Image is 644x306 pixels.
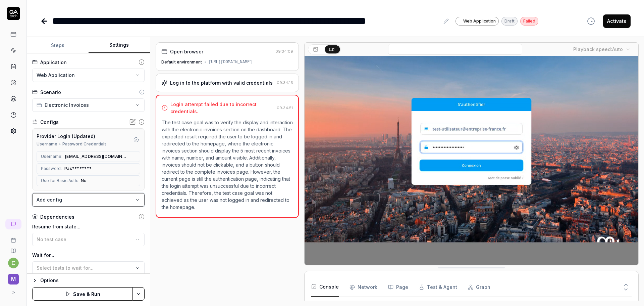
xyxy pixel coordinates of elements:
[45,101,89,108] span: Electronic Invoices
[3,268,24,286] button: M
[520,17,538,26] div: Failed
[40,89,61,96] div: Scenario
[501,17,518,26] div: Draft
[40,276,145,285] div: Options
[583,14,599,28] button: View version history
[468,278,490,297] button: Graph
[40,213,74,220] div: Dependencies
[170,101,274,115] div: Login attempt failed due to incorrect credentials.
[32,276,145,285] button: Options
[162,119,293,211] p: The test case goal was to verify the display and interaction with the electronic invoices section...
[463,18,496,24] span: Web Application
[32,69,145,82] button: Web Application
[277,80,293,85] time: 09:34:16
[32,223,145,230] label: Resume from state...
[388,278,408,297] button: Page
[32,261,145,275] button: Select tests to wait for...
[5,219,21,229] a: New conversation
[8,274,19,285] span: M
[161,59,202,65] div: Default environment
[3,243,24,254] a: Documentation
[89,37,150,53] button: Settings
[32,287,133,301] button: Save & Run
[3,232,24,243] a: Book a call with us
[170,48,203,55] div: Open browser
[40,119,59,126] div: Configs
[37,265,94,271] span: Select tests to wait for...
[419,278,457,297] button: Test & Agent
[170,79,273,86] div: Log in to the platform with valid credentials
[209,59,252,65] div: [URL][DOMAIN_NAME]
[81,178,87,184] span: No
[8,258,19,268] button: c
[37,133,107,140] div: Provider Login (Updated)
[275,49,293,54] time: 09:34:09
[40,59,67,66] div: Application
[41,178,78,184] span: Use for Basic Auth:
[350,278,377,297] button: Network
[603,14,631,28] button: Activate
[32,233,145,246] button: No test case
[37,72,75,79] span: Web Application
[32,252,145,259] label: Wait for...
[41,166,62,172] span: Password:
[41,154,62,160] span: Username:
[27,37,89,53] button: Steps
[573,46,623,53] div: Playback speed:
[37,236,66,242] span: No test case
[455,16,499,26] a: Web Application
[32,98,145,112] button: Electronic Invoices
[37,141,107,147] div: Username + Password Credentials
[311,278,339,297] button: Console
[65,154,128,160] span: [EMAIL_ADDRESS][DOMAIN_NAME]
[277,105,293,110] time: 09:34:51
